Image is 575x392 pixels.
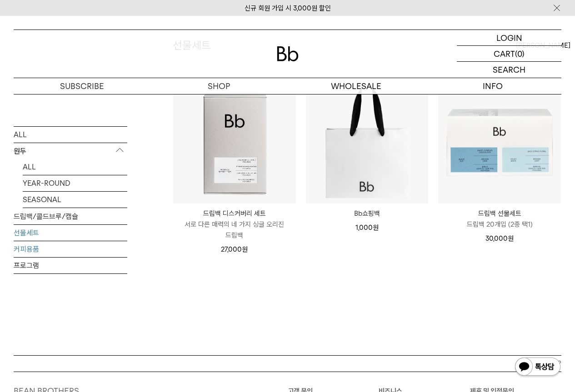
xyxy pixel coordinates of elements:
[457,30,561,46] a: LOGIN
[485,234,514,243] span: 30,000
[306,81,429,204] img: Bb쇼핑백
[173,81,296,204] img: 드립백 디스커버리 세트
[457,46,561,62] a: CART (0)
[288,78,425,94] p: WHOLESALE
[373,223,379,232] span: 원
[14,143,127,159] p: 원두
[221,245,248,253] span: 27,000
[14,208,127,224] a: 드립백/콜드브루/캡슐
[23,159,127,174] a: ALL
[438,208,561,219] p: 드립백 선물세트
[306,208,429,219] a: Bb쇼핑백
[14,126,127,142] a: ALL
[514,357,561,378] img: 카카오톡 채널 1:1 채팅 버튼
[14,78,150,94] a: SUBSCRIBE
[14,241,127,257] a: 커피용품
[23,191,127,207] a: SEASONAL
[23,175,127,191] a: YEAR-ROUND
[438,219,561,230] p: 드립백 20개입 (2종 택1)
[438,81,561,204] img: 드립백 선물세트
[14,257,127,273] a: 프로그램
[494,46,515,61] p: CART
[493,62,525,78] p: SEARCH
[173,208,296,219] p: 드립백 디스커버리 세트
[14,355,561,372] button: BACK TO TOP
[496,30,522,45] p: LOGIN
[515,46,525,61] p: (0)
[173,219,296,241] p: 서로 다른 매력의 네 가지 싱글 오리진 드립백
[438,208,561,230] a: 드립백 선물세트 드립백 20개입 (2종 택1)
[173,208,296,241] a: 드립백 디스커버리 세트 서로 다른 매력의 네 가지 싱글 오리진 드립백
[150,78,287,94] a: SHOP
[277,46,299,61] img: 로고
[245,4,331,12] a: 신규 회원 가입 시 3,000원 할인
[14,224,127,240] a: 선물세트
[242,245,248,253] span: 원
[425,78,561,94] p: INFO
[355,223,379,232] span: 1,000
[508,234,514,243] span: 원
